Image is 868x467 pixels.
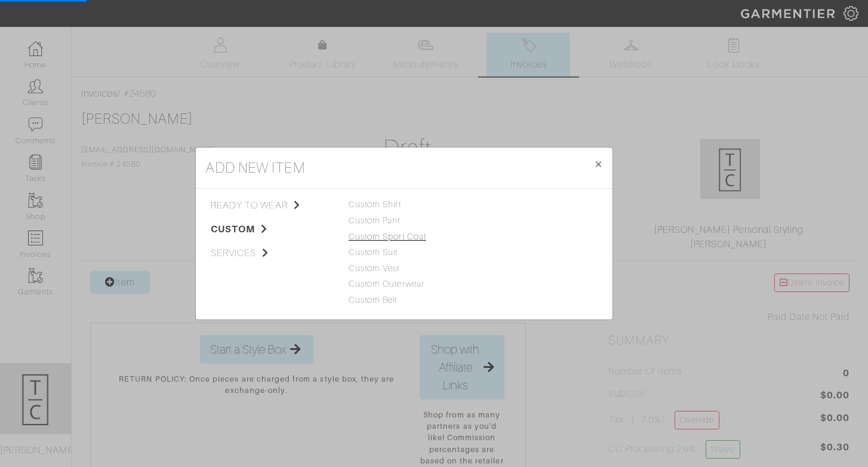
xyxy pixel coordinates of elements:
a: Custom Shirt [349,199,401,209]
span: × [594,156,603,172]
a: Custom Suit [349,247,398,257]
span: custom [211,222,331,236]
a: Custom Vest [349,263,400,273]
a: Custom Sport Coat [349,232,426,241]
a: Custom Belt [349,295,398,305]
a: Custom Outerwear [349,279,424,288]
span: ready to wear [211,198,331,213]
span: services [211,246,331,260]
a: Custom Pant [349,216,401,225]
h4: add new item [205,157,305,179]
